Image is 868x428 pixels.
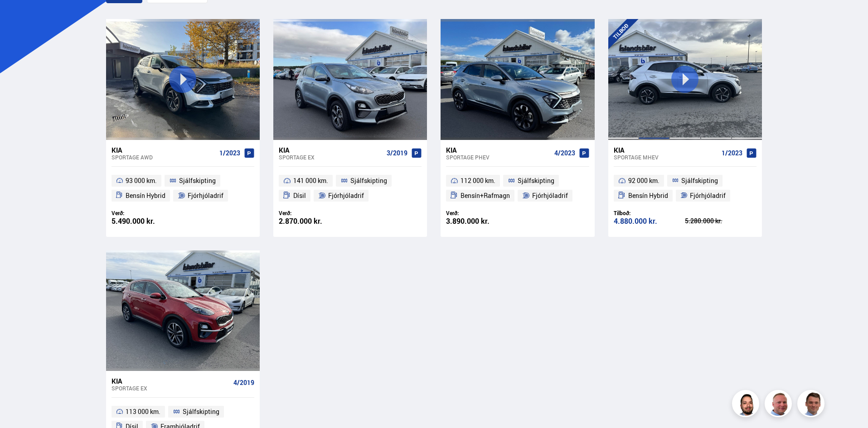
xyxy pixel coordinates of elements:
[628,175,659,186] span: 92 000 km.
[219,149,240,157] span: 1/2023
[279,154,383,160] div: Sportage EX
[126,406,160,417] span: 113 000 km.
[518,175,554,186] span: Sjálfskipting
[766,391,793,418] img: siFngHWaQ9KaOqBr.png
[106,140,260,237] a: Kia Sportage AWD 1/2023 93 000 km. Sjálfskipting Bensín Hybrid Fjórhjóladrif Verð: 5.490.000 kr.
[112,154,216,160] div: Sportage AWD
[446,210,518,216] div: Verð:
[461,190,510,201] span: Bensín+Rafmagn
[722,149,742,157] span: 1/2023
[112,377,230,385] div: Kia
[733,391,761,418] img: nhp88E3Fdnt1Opn2.png
[179,175,216,186] span: Sjálfskipting
[628,190,668,201] span: Bensín Hybrid
[532,190,568,201] span: Fjórhjóladrif
[554,149,575,157] span: 4/2023
[112,217,183,225] div: 5.490.000 kr.
[112,210,183,216] div: Verð:
[328,190,364,201] span: Fjórhjóladrif
[690,190,726,201] span: Fjórhjóladrif
[681,175,718,186] span: Sjálfskipting
[7,4,34,31] button: Opna LiveChat spjallviðmót
[112,385,230,391] div: Sportage EX
[279,146,383,154] div: Kia
[799,391,826,418] img: FbJEzSuNWCJXmdc-.webp
[614,154,718,160] div: Sportage MHEV
[614,217,685,225] div: 4.880.000 kr.
[233,379,254,386] span: 4/2019
[446,217,518,225] div: 3.890.000 kr.
[461,175,495,186] span: 112 000 km.
[126,190,165,201] span: Bensín Hybrid
[350,175,387,186] span: Sjálfskipting
[273,140,427,237] a: Kia Sportage EX 3/2019 141 000 km. Sjálfskipting Dísil Fjórhjóladrif Verð: 2.870.000 kr.
[293,175,328,186] span: 141 000 km.
[441,140,594,237] a: Kia Sportage PHEV 4/2023 112 000 km. Sjálfskipting Bensín+Rafmagn Fjórhjóladrif Verð: 3.890.000 kr.
[126,175,157,186] span: 93 000 km.
[614,146,718,154] div: Kia
[685,218,756,224] div: 5.280.000 kr.
[614,210,685,216] div: Tilboð:
[279,210,350,216] div: Verð:
[446,154,550,160] div: Sportage PHEV
[293,190,306,201] span: Dísil
[112,146,216,154] div: Kia
[279,217,350,225] div: 2.870.000 kr.
[188,190,223,201] span: Fjórhjóladrif
[446,146,550,154] div: Kia
[183,406,219,417] span: Sjálfskipting
[608,140,762,237] a: Kia Sportage MHEV 1/2023 92 000 km. Sjálfskipting Bensín Hybrid Fjórhjóladrif Tilboð: 4.880.000 k...
[387,149,407,157] span: 3/2019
